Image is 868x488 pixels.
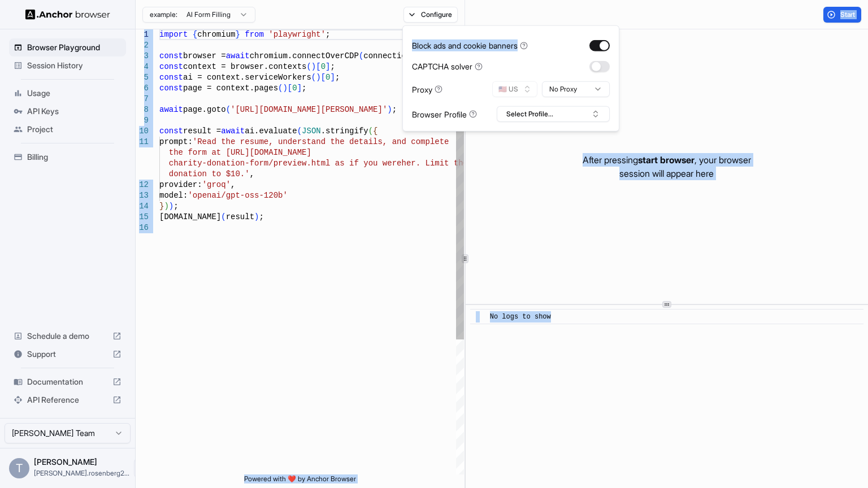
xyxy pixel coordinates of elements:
span: Project [27,124,121,135]
span: from [245,30,264,39]
span: const [159,51,183,60]
div: Session History [9,56,126,75]
div: 2 [136,40,149,51]
span: start browser [638,154,695,165]
span: await [221,127,245,136]
span: example: [150,10,177,19]
span: ] [325,62,330,71]
span: ( [297,127,302,136]
div: T [9,458,29,478]
div: Billing [9,148,126,166]
div: Documentation [9,373,126,391]
span: await [159,105,183,114]
span: chromium [197,30,235,39]
span: browser = [183,51,226,60]
div: 6 [136,83,149,94]
span: 0 [325,73,330,82]
span: ai = context.serviceWorkers [183,73,311,82]
span: model: [159,191,188,200]
span: her. Limit the [401,159,468,168]
span: [ [321,73,325,82]
div: Schedule a demo [9,327,126,345]
span: ( [311,73,316,82]
span: No logs to show [490,313,551,321]
span: ; [259,212,263,221]
span: ) [387,105,392,114]
span: API Reference [27,394,108,406]
span: ( [278,84,283,93]
div: API Keys [9,102,126,120]
div: 11 [136,137,149,147]
div: Browser Playground [9,38,126,56]
span: Documentation [27,376,108,387]
span: ) [316,73,320,82]
span: ) [254,212,259,221]
div: 12 [136,180,149,190]
span: import [159,30,188,39]
span: } [159,202,164,211]
div: 5 [136,72,149,83]
span: [ [316,62,320,71]
div: Block ads and cookie banners [412,40,528,51]
span: JSON [302,127,321,136]
div: 10 [136,126,149,137]
div: 9 [136,115,149,126]
div: 7 [136,94,149,104]
span: Billing [27,151,121,163]
span: API Keys [27,106,121,117]
span: 0 [321,62,325,71]
span: ( [359,51,363,60]
span: the form at [URL][DOMAIN_NAME] [169,148,311,157]
div: 4 [136,62,149,72]
span: ( [306,62,311,71]
button: Open menu [134,458,154,478]
span: const [159,127,183,136]
span: ( [368,127,373,136]
span: 'openai/gpt-oss-120b' [188,191,287,200]
span: ; [302,84,306,93]
span: donation to $10.' [169,169,250,178]
div: Support [9,345,126,363]
span: { [373,127,377,136]
button: Select Profile... [497,106,610,122]
span: ] [330,73,335,82]
span: , [250,169,254,178]
span: ) [164,202,168,211]
span: ) [169,202,173,211]
p: After pressing , your browser session will appear here [583,153,751,180]
span: result [226,212,254,221]
button: Start [823,7,861,23]
span: 0 [292,84,297,93]
span: chromium.connectOverCDP [250,51,359,60]
span: page.goto [183,105,226,114]
span: ​ [476,311,481,323]
span: ; [335,73,340,82]
span: const [159,73,183,82]
div: 1 [136,29,149,40]
span: Usage [27,88,121,99]
div: 14 [136,201,149,212]
span: '[URL][DOMAIN_NAME][PERSON_NAME]' [231,105,387,114]
button: No Proxy [542,81,610,97]
div: 13 [136,190,149,201]
span: page = context.pages [183,84,278,93]
span: context = browser.contexts [183,62,306,71]
span: Powered with ❤️ by Anchor Browser [244,474,356,488]
div: 16 [136,223,149,233]
span: ; [392,105,397,114]
div: Browser Profile [412,108,477,120]
span: ] [297,84,302,93]
span: ; [173,202,178,211]
span: ; [325,30,330,39]
span: const [159,84,183,93]
span: Schedule a demo [27,330,108,342]
span: ( [226,105,231,114]
span: , [231,180,235,189]
div: 8 [136,104,149,115]
span: Browser Playground [27,42,121,53]
span: ) [311,62,316,71]
span: provider: [159,180,202,189]
span: .stringify [321,127,368,136]
div: 3 [136,51,149,62]
span: await [226,51,250,60]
